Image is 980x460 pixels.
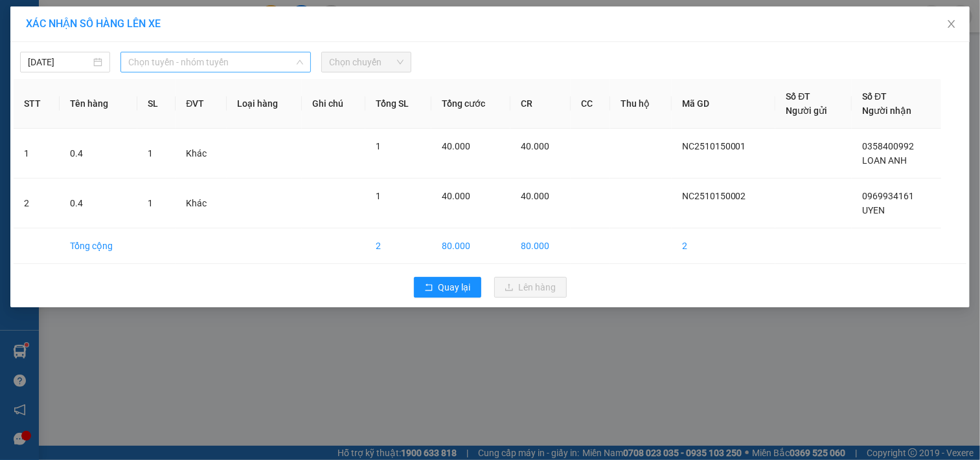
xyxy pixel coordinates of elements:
span: NC2510150002 [682,191,746,201]
button: uploadLên hàng [494,277,567,298]
td: 1 [14,129,60,179]
span: 1 [376,141,381,151]
td: 80.000 [510,228,571,264]
td: Tổng cộng [60,228,137,264]
td: Khác [176,179,227,228]
span: down [296,58,304,66]
span: Số ĐT [786,91,810,102]
th: Ghi chú [302,79,365,129]
span: LOAN ANH [862,155,907,166]
span: 40.000 [442,141,470,151]
span: 1 [376,191,381,201]
span: close [946,19,957,29]
button: rollbackQuay lại [414,277,481,298]
th: Tổng SL [365,79,431,129]
b: GỬI : Trạm Năm Căn [16,94,179,115]
th: Loại hàng [227,79,302,129]
span: UYEN [862,205,885,215]
span: 1 [148,148,153,159]
th: ĐVT [176,79,227,129]
span: Chọn tuyến - nhóm tuyến [128,52,303,72]
td: 0.4 [60,179,137,228]
td: 80.000 [431,228,510,264]
td: 2 [365,228,431,264]
li: 26 Phó Cơ Điều, Phường 12 [121,32,541,48]
li: Hotline: 02839552959 [121,48,541,64]
span: XÁC NHẬN SỐ HÀNG LÊN XE [26,17,161,30]
span: Số ĐT [862,91,887,102]
span: 0358400992 [862,141,914,151]
span: 40.000 [442,191,470,201]
th: CR [510,79,571,129]
span: rollback [424,283,433,293]
th: Mã GD [672,79,776,129]
th: Thu hộ [610,79,671,129]
td: 2 [14,179,60,228]
button: Close [933,6,970,43]
td: 0.4 [60,129,137,179]
th: CC [571,79,610,129]
th: Tổng cước [431,79,510,129]
img: logo.jpg [16,16,81,81]
th: SL [137,79,176,129]
input: 15/10/2025 [28,55,91,69]
span: 1 [148,198,153,208]
span: Người nhận [862,105,911,116]
span: Người gửi [786,105,827,116]
span: 40.000 [521,141,549,151]
span: Quay lại [439,280,471,294]
span: Chọn chuyến [329,52,404,72]
span: NC2510150001 [682,141,746,151]
span: 40.000 [521,191,549,201]
th: Tên hàng [60,79,137,129]
span: 0969934161 [862,191,914,201]
th: STT [14,79,60,129]
td: 2 [672,228,776,264]
td: Khác [176,129,227,179]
